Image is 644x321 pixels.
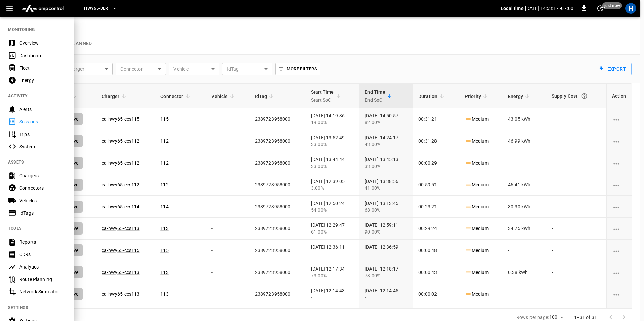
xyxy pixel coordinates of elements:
div: Sessions [19,118,66,125]
div: profile-icon [625,3,636,14]
div: Route Planning [19,276,66,283]
div: Connectors [19,185,66,191]
div: IdTags [19,210,66,216]
div: Vehicles [19,197,66,204]
div: Reports [19,239,66,245]
img: ampcontrol.io logo [19,2,66,15]
p: [DATE] 14:53:17 -07:00 [525,5,573,12]
div: Analytics [19,263,66,270]
div: Chargers [19,172,66,179]
span: just now [602,2,622,9]
div: Trips [19,131,66,138]
div: Overview [19,40,66,46]
span: HWY65-DER [84,5,108,12]
div: Alerts [19,106,66,113]
div: Network Simulator [19,288,66,295]
div: Dashboard [19,52,66,59]
div: Energy [19,77,66,84]
button: set refresh interval [595,3,606,14]
div: System [19,143,66,150]
p: Local time [501,5,524,12]
div: CDRs [19,251,66,258]
div: Fleet [19,65,66,71]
